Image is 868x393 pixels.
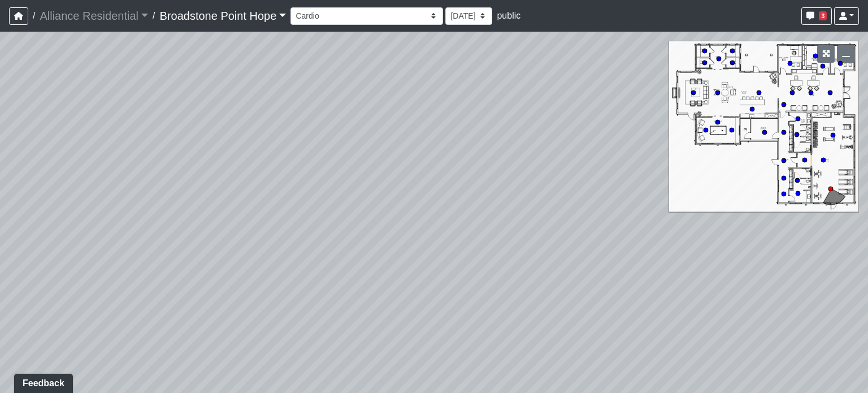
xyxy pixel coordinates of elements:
[497,11,520,20] span: public
[819,11,827,20] span: 3
[28,5,40,27] span: /
[801,7,832,25] button: 3
[160,5,287,27] a: Broadstone Point Hope
[40,5,148,27] a: Alliance Residential
[148,5,159,27] span: /
[8,370,75,393] iframe: Ybug feedback widget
